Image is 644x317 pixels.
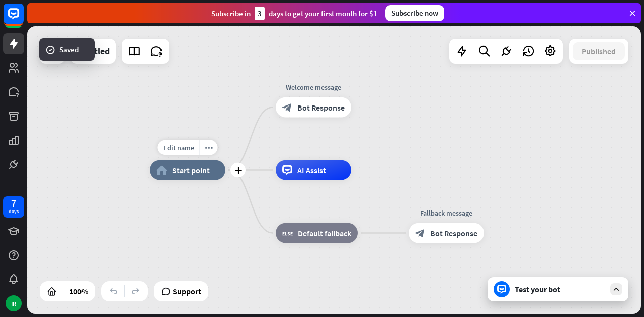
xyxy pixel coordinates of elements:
span: Saved [59,44,79,55]
i: home_2 [156,165,167,175]
span: AI Assist [297,165,326,175]
div: Welcome message [268,82,359,92]
span: Support [173,283,201,299]
i: block_bot_response [415,228,425,238]
div: 7 [11,199,16,208]
div: 3 [255,7,265,20]
div: Subscribe now [385,5,444,21]
span: Start point [172,165,210,175]
i: block_bot_response [282,102,292,113]
i: plus [234,167,242,174]
div: 100% [66,283,91,299]
a: 7 days [3,196,24,218]
div: Fallback message [401,208,492,218]
i: success [45,45,55,55]
span: Bot Response [430,228,477,238]
i: more_horiz [205,144,213,151]
i: block_fallback [282,228,293,238]
button: Open LiveChat chat widget [8,4,38,34]
span: Edit name [163,143,194,152]
div: Subscribe in days to get your first month for $1 [211,7,377,20]
span: Default fallback [298,228,351,238]
span: Bot Response [297,102,345,113]
div: IR [6,295,22,311]
button: Published [573,42,625,60]
div: Untitled [77,39,110,64]
div: days [9,208,19,215]
div: Test your bot [515,284,605,294]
